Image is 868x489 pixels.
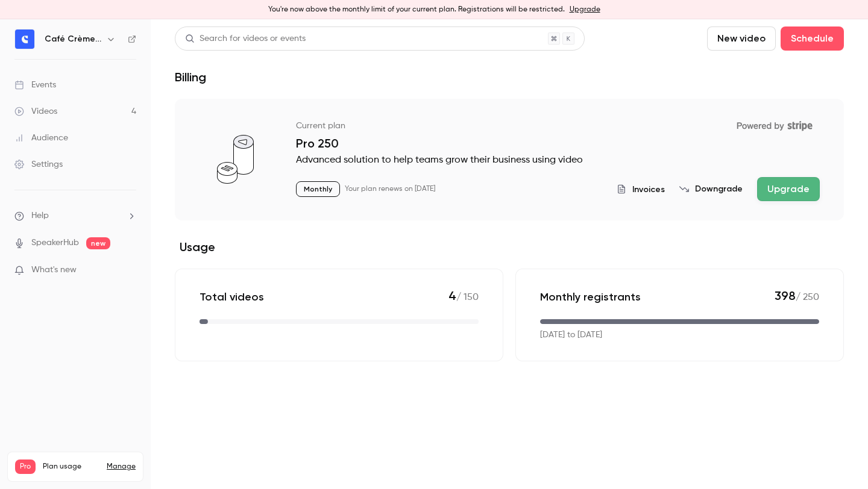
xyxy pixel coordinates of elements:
p: Total videos [200,290,264,304]
span: Pro [15,459,36,474]
img: Café Crème Club [15,30,34,49]
p: / 150 [448,288,479,305]
p: / 250 [775,288,819,305]
p: [DATE] to [DATE] [540,329,602,341]
span: 398 [775,288,796,303]
a: SpeakerHub [31,237,79,249]
p: Your plan renews on [DATE] [345,184,435,194]
div: Settings [14,158,63,170]
a: Manage [107,462,136,472]
button: Schedule [781,26,844,51]
h6: Café Crème Club [45,33,101,45]
p: Advanced solution to help teams grow their business using video [296,153,820,167]
div: Events [14,79,56,91]
li: help-dropdown-opener [14,210,136,222]
span: Help [31,210,49,222]
a: Upgrade [570,5,600,14]
span: new [86,237,110,249]
button: Downgrade [679,183,743,195]
span: Plan usage [43,462,99,472]
div: Videos [14,105,57,117]
button: Upgrade [757,177,820,201]
h2: Usage [175,240,844,254]
p: Pro 250 [296,136,820,151]
section: billing [175,99,844,361]
button: Invoices [617,183,665,196]
div: Audience [14,132,68,144]
h1: Billing [175,70,206,84]
span: 4 [448,288,456,303]
span: Invoices [632,183,665,196]
p: Monthly [296,181,340,197]
div: Search for videos or events [185,33,306,45]
button: New video [707,26,776,51]
span: What's new [31,264,77,276]
p: Current plan [296,120,345,132]
p: Monthly registrants [540,290,641,304]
